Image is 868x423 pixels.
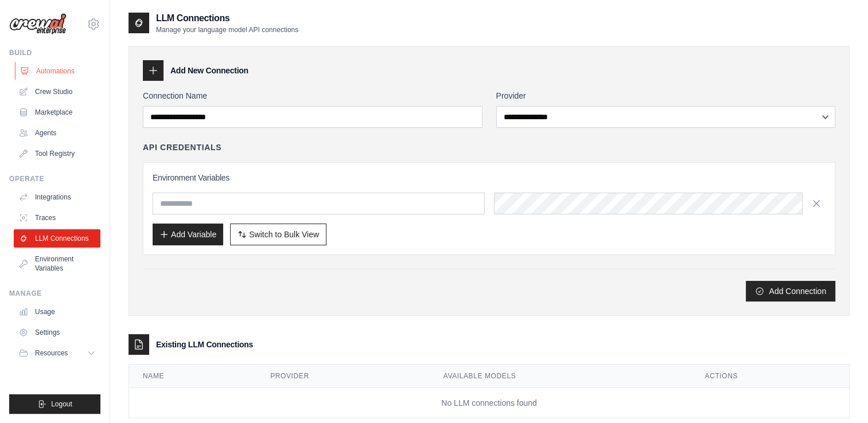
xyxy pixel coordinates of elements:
h3: Add New Connection [170,65,248,76]
a: LLM Connections [14,229,100,248]
button: Resources [14,344,100,362]
a: Environment Variables [14,250,100,277]
p: Manage your language model API connections [156,25,298,34]
a: Usage [14,303,100,321]
a: Traces [14,209,100,227]
a: Marketplace [14,103,100,122]
span: Switch to Bulk View [249,229,319,240]
th: Actions [691,365,849,388]
a: Crew Studio [14,83,100,101]
span: Resources [35,348,68,358]
div: Operate [9,174,100,183]
button: Add Variable [153,224,223,245]
span: Logout [51,399,72,409]
button: Logout [9,394,100,414]
button: Switch to Bulk View [230,224,326,245]
h2: LLM Connections [156,11,298,25]
h3: Existing LLM Connections [156,339,253,350]
a: Agents [14,124,100,142]
a: Integrations [14,188,100,206]
button: Add Connection [746,281,835,301]
h3: Environment Variables [153,172,826,183]
label: Connection Name [143,90,482,101]
a: Tool Registry [14,144,100,163]
img: Logo [9,13,67,35]
div: Build [9,48,100,57]
div: Manage [9,289,100,298]
th: Provider [256,365,430,388]
label: Provider [496,90,836,101]
a: Automations [15,62,102,80]
th: Name [129,365,256,388]
th: Available Models [430,365,691,388]
a: Settings [14,323,100,342]
td: No LLM connections found [129,388,849,418]
h4: API Credentials [143,142,221,153]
